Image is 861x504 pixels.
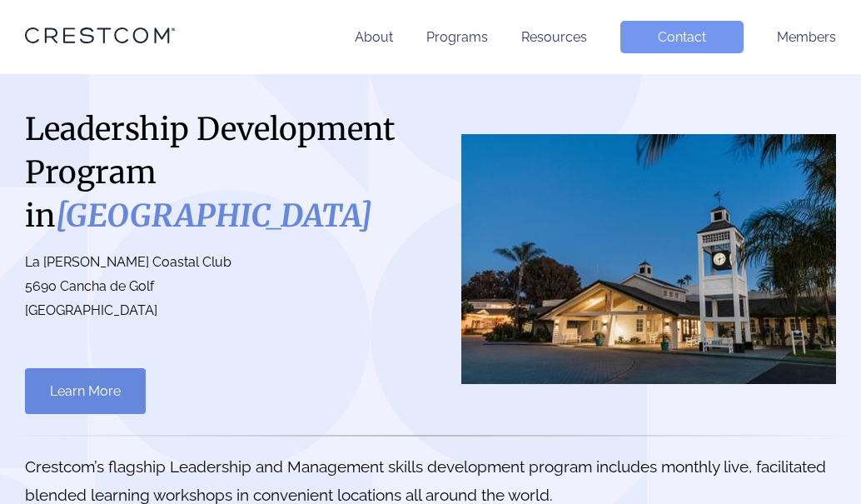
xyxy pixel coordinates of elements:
img: San Diego County [461,134,836,384]
a: Resources [521,29,587,45]
p: La [PERSON_NAME] Coastal Club 5690 Cancha de Golf [GEOGRAPHIC_DATA] [25,251,414,322]
h1: Leadership Development Program in [25,107,414,237]
a: About [355,29,393,45]
a: Learn More [25,368,146,414]
i: [GEOGRAPHIC_DATA] [56,197,372,235]
a: Contact [620,21,744,53]
a: Members [777,29,836,45]
a: Programs [426,29,488,45]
